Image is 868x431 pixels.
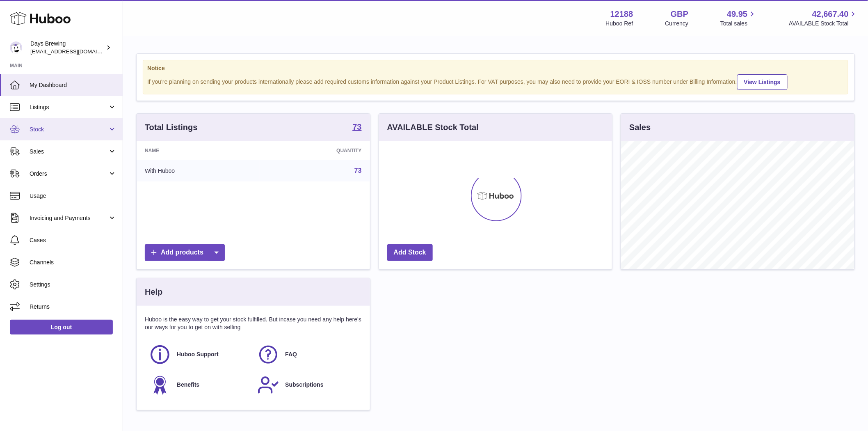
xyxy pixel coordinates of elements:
a: Huboo Support [149,344,249,366]
span: My Dashboard [30,81,116,89]
span: Invoicing and Payments [30,214,108,222]
div: Days Brewing [30,40,104,55]
span: Usage [30,192,116,200]
span: Returns [30,303,116,311]
span: Channels [30,259,116,266]
a: Add products [145,244,225,261]
span: Subscriptions [285,381,323,389]
span: Benefits [177,381,199,389]
h3: Total Listings [145,122,198,133]
strong: Notice [147,64,844,72]
a: Add Stock [387,244,433,261]
h3: Sales [629,122,651,133]
span: Stock [30,126,108,133]
a: Benefits [149,374,249,396]
span: Total sales [720,20,757,28]
p: Huboo is the easy way to get your stock fulfilled. But incase you need any help here's our ways f... [145,316,362,331]
span: Cases [30,236,116,244]
strong: 12188 [610,9,633,20]
a: 73 [352,123,361,133]
strong: 73 [352,123,361,131]
div: If you're planning on sending your products internationally please add required customs informati... [147,73,844,90]
a: Subscriptions [257,374,357,396]
span: Sales [30,148,108,156]
div: Currency [665,20,689,28]
th: Quantity [260,141,370,160]
h3: Help [145,287,162,298]
span: 42,667.40 [812,9,849,20]
span: 49.95 [727,9,747,20]
h3: AVAILABLE Stock Total [387,122,479,133]
span: Settings [30,281,116,289]
th: Name [137,141,260,160]
span: [EMAIL_ADDRESS][DOMAIN_NAME] [30,48,121,55]
span: Huboo Support [177,351,219,358]
a: Log out [10,320,113,335]
a: View Listings [737,74,788,90]
span: Orders [30,170,108,178]
img: internalAdmin-12188@internal.huboo.com [10,41,22,54]
td: With Huboo [137,160,260,181]
strong: GBP [671,9,688,20]
a: 42,667.40 AVAILABLE Stock Total [789,9,858,28]
span: AVAILABLE Stock Total [789,20,858,28]
span: Listings [30,103,108,111]
span: FAQ [285,351,297,358]
a: FAQ [257,344,357,366]
a: 49.95 Total sales [720,9,757,28]
div: Huboo Ref [606,20,633,28]
a: 73 [354,167,362,174]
